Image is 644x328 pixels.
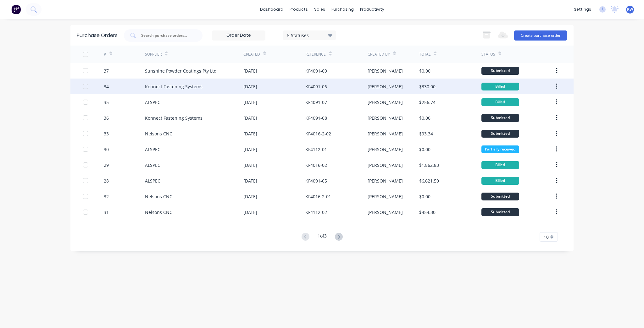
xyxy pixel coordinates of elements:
img: Factory [11,5,21,14]
div: [DATE] [243,115,257,121]
div: 33 [104,130,109,137]
div: Submitted [481,193,519,200]
div: [DATE] [243,83,257,90]
a: dashboard [257,5,286,14]
div: sales [311,5,328,14]
div: Status [481,52,495,57]
div: Created By [368,52,390,57]
div: $454.30 [419,209,436,216]
div: purchasing [328,5,357,14]
div: 30 [104,146,109,153]
div: Created [243,52,260,57]
div: [DATE] [243,99,257,106]
span: KW [627,7,633,12]
div: [PERSON_NAME] [368,130,403,137]
div: Nelsons CNC [145,193,172,200]
div: [PERSON_NAME] [368,193,403,200]
div: [PERSON_NAME] [368,146,403,153]
div: [PERSON_NAME] [368,99,403,106]
input: Search purchase orders... [141,32,193,39]
div: ALSPEC [145,146,160,153]
button: Create purchase order [514,30,567,41]
div: $1,862.83 [419,162,439,168]
div: ALSPEC [145,162,160,168]
div: [DATE] [243,130,257,137]
div: [PERSON_NAME] [368,178,403,184]
div: 5 Statuses [287,32,332,38]
input: Order Date [212,31,265,40]
div: KF4091-07 [305,99,327,106]
div: $256.74 [419,99,436,106]
div: [PERSON_NAME] [368,83,403,90]
div: Supplier [145,52,162,57]
div: KF4091-09 [305,68,327,74]
div: [DATE] [243,68,257,74]
div: [PERSON_NAME] [368,209,403,216]
div: Submitted [481,208,519,216]
div: KF4091-06 [305,83,327,90]
div: Sunshine Powder Coatings Pty Ltd [145,68,217,74]
div: ALSPEC [145,99,160,106]
div: productivity [357,5,387,14]
div: 35 [104,99,109,106]
div: 31 [104,209,109,216]
div: Purchase Orders [77,32,118,39]
div: settings [571,5,594,14]
div: 1 of 3 [318,232,327,242]
div: $330.00 [419,83,436,90]
div: [DATE] [243,162,257,168]
div: Billed [481,98,519,106]
div: Billed [481,83,519,90]
div: $0.00 [419,68,430,74]
div: Submitted [481,114,519,122]
div: Billed [481,177,519,185]
div: Nelsons CNC [145,130,172,137]
div: Konnect Fastening Systems [145,115,203,121]
div: [DATE] [243,209,257,216]
div: 34 [104,83,109,90]
div: # [104,52,106,57]
div: KF4091-08 [305,115,327,121]
div: Billed [481,161,519,169]
div: Submitted [481,67,519,75]
div: 37 [104,68,109,74]
div: KF4091-05 [305,178,327,184]
div: KF4016-02 [305,162,327,168]
div: Reference [305,52,326,57]
div: [DATE] [243,193,257,200]
div: 36 [104,115,109,121]
div: Total [419,52,430,57]
div: [PERSON_NAME] [368,162,403,168]
div: 32 [104,193,109,200]
div: [DATE] [243,146,257,153]
div: [PERSON_NAME] [368,68,403,74]
div: ALSPEC [145,178,160,184]
div: $6,621.50 [419,178,439,184]
div: 28 [104,178,109,184]
div: [DATE] [243,178,257,184]
div: products [286,5,311,14]
div: $0.00 [419,146,430,153]
div: Submitted [481,130,519,138]
div: Nelsons CNC [145,209,172,216]
div: $0.00 [419,115,430,121]
div: KF4112-02 [305,209,327,216]
div: Konnect Fastening Systems [145,83,203,90]
div: [PERSON_NAME] [368,115,403,121]
div: $93.34 [419,130,433,137]
div: KF4016-2-01 [305,193,331,200]
div: KF4112-01 [305,146,327,153]
span: 10 [544,234,549,240]
div: Partially received [481,145,519,153]
div: KF4016-2-02 [305,130,331,137]
div: 29 [104,162,109,168]
div: $0.00 [419,193,430,200]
